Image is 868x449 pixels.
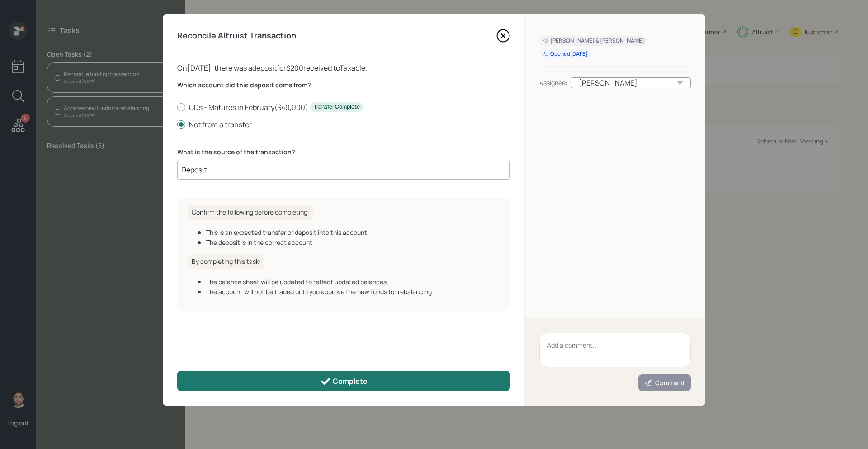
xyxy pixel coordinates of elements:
div: Opened [DATE] [543,50,588,58]
div: Comment [644,378,685,387]
div: [PERSON_NAME] [571,77,691,88]
label: Which account did this deposit come from? [177,81,510,90]
div: Transfer Complete [314,103,360,111]
div: This is an expected transfer or deposit into this account [206,228,499,237]
div: On [DATE] , there was a deposit for $200 received to Taxable . [177,62,510,73]
div: The account will not be traded until you approve the new funds for rebalancing [206,287,499,296]
div: The deposit is in the correct account [206,238,499,247]
label: CDs - Matures in February ( $40,000 ) [177,102,510,112]
h4: Reconcile Altruist Transaction [177,31,296,41]
button: Comment [638,374,691,391]
div: Assignee: [539,78,567,87]
div: The balance sheet will be updated to reflect updated balances [206,277,499,287]
button: Complete [177,371,510,391]
h6: Confirm the following before completing: [188,205,313,220]
label: Not from a transfer [177,119,510,129]
label: What is the source of the transaction? [177,148,510,157]
div: [PERSON_NAME] & [PERSON_NAME] [543,37,644,45]
div: Complete [320,376,368,387]
h6: By completing this task: [188,254,264,269]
